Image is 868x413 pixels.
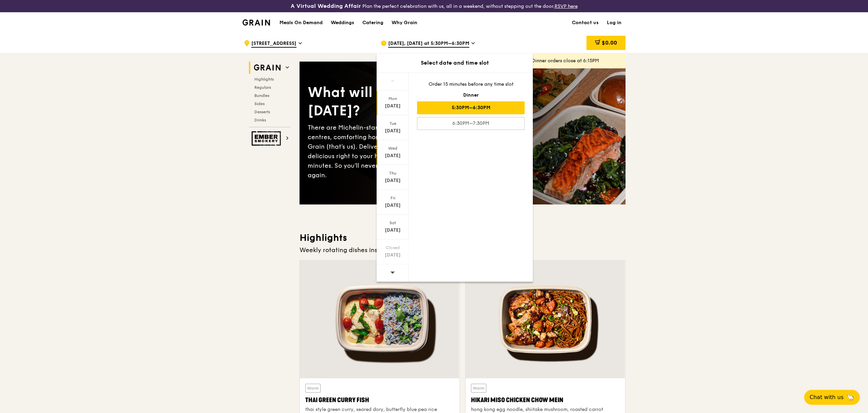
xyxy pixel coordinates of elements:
[417,101,525,114] div: 5:30PM–6:30PM
[252,131,283,146] img: Ember Smokery web logo
[417,81,525,88] div: Order 15 minutes before any time slot
[305,406,454,413] div: thai style green curry, seared dory, butterfly blue pea rice
[378,220,408,226] div: Sat
[378,152,408,159] div: [DATE]
[252,62,283,74] img: Grain web logo
[378,128,408,134] div: [DATE]
[251,40,296,48] span: [STREET_ADDRESS]
[378,170,408,176] div: Thu
[254,118,266,122] span: Drinks
[471,406,620,413] div: hong kong egg noodle, shiitake mushroom, roasted carrot
[810,393,844,401] span: Chat with us
[555,3,578,9] a: RSVP here
[387,13,421,33] a: Why Grain
[417,117,525,130] div: 6:30PM–7:30PM
[308,123,463,180] div: There are Michelin-star restaurants, hawker centres, comforting home-cooked classics… and Grain (...
[471,395,620,405] div: Hikari Miso Chicken Chow Mein
[392,13,417,33] div: Why Grain
[254,93,269,98] span: Bundles
[471,384,486,393] div: Warm
[846,393,854,401] span: 🦙
[358,13,387,33] a: Catering
[804,390,860,405] button: Chat with us🦙
[378,245,408,250] div: Closed
[362,13,383,33] div: Catering
[254,110,270,114] span: Desserts
[378,103,408,110] div: [DATE]
[378,121,408,126] div: Tue
[305,395,454,405] div: Thai Green Curry Fish
[279,19,323,26] h1: Meals On Demand
[378,195,408,201] div: Fri
[378,202,408,209] div: [DATE]
[532,57,620,64] div: Dinner orders close at 6:15PM
[378,146,408,151] div: Wed
[327,13,358,33] a: Weddings
[417,92,525,99] div: Dinner
[603,13,626,33] a: Log in
[378,96,408,101] div: Mon
[602,39,617,46] span: $0.00
[305,384,321,393] div: Warm
[291,3,361,10] h3: A Virtual Wedding Affair
[378,177,408,184] div: [DATE]
[300,232,626,244] h3: Highlights
[242,12,270,32] a: GrainGrain
[238,3,630,10] div: Plan the perfect celebration with us, all in a weekend, without stepping out the door.
[378,227,408,234] div: [DATE]
[254,77,274,82] span: Highlights
[378,252,408,259] div: [DATE]
[331,13,354,33] div: Weddings
[308,83,463,120] div: What will you eat [DATE]?
[388,40,469,48] span: [DATE], [DATE] at 5:30PM–6:30PM
[568,13,603,33] a: Contact us
[242,19,270,26] img: Grain
[300,245,626,255] div: Weekly rotating dishes inspired by flavours from around the world.
[377,59,533,67] div: Select date and time slot
[254,85,271,90] span: Regulars
[254,101,265,106] span: Sides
